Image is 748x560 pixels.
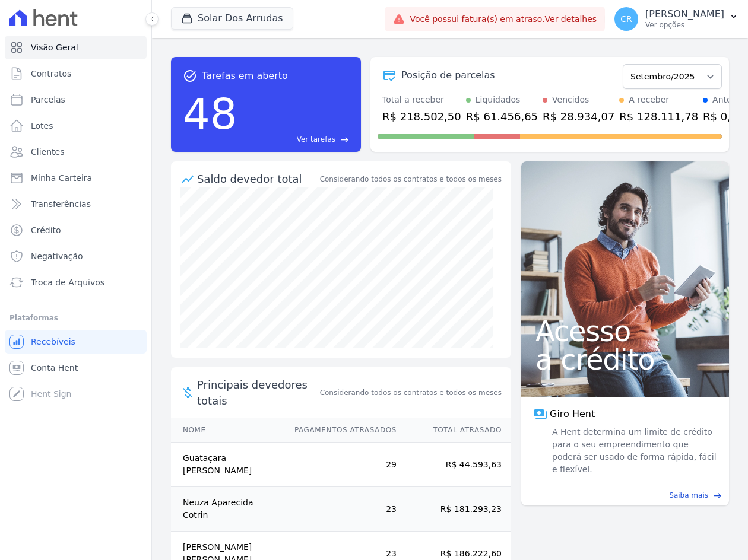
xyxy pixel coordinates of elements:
div: Considerando todos os contratos e todos os meses [320,174,502,184]
a: Troca de Arquivos [5,271,147,294]
div: A receber [629,94,669,106]
div: Liquidados [476,94,521,106]
span: Você possui fatura(s) em atraso. [410,13,597,26]
a: Negativação [5,244,147,268]
span: Giro Hent [550,407,595,421]
a: Recebíveis [5,330,147,354]
a: Clientes [5,140,147,164]
span: Recebíveis [31,336,75,348]
div: 48 [183,83,237,145]
span: Lotes [31,120,53,132]
div: Total a receber [382,94,461,106]
a: Visão Geral [5,36,147,59]
div: R$ 61.456,65 [466,109,538,125]
div: R$ 128.111,78 [619,109,698,125]
span: Saiba mais [669,490,708,501]
span: A Hent determina um limite de crédito para o seu empreendimento que poderá ser usado de forma ráp... [550,426,717,476]
span: Troca de Arquivos [31,276,104,288]
span: Crédito [31,224,61,236]
td: 29 [283,443,397,487]
div: R$ 28.934,07 [543,109,614,125]
span: east [340,135,349,144]
a: Minha Carteira [5,166,147,190]
span: Parcelas [31,94,65,106]
span: Visão Geral [31,42,78,53]
div: R$ 218.502,50 [382,109,461,125]
button: Solar Dos Arrudas [171,7,293,30]
span: task_alt [183,69,197,83]
span: Conta Hent [31,362,78,374]
span: Minha Carteira [31,172,92,184]
td: 23 [283,487,397,532]
a: Saiba mais east [528,490,722,501]
span: Acesso [535,317,715,345]
span: Clientes [31,146,64,158]
span: Ver tarefas [297,134,335,145]
a: Crédito [5,218,147,242]
td: Neuza Aparecida Cotrin [171,487,283,532]
th: Total Atrasado [397,418,511,443]
span: a crédito [535,345,715,374]
a: Lotes [5,114,147,138]
p: Ver opções [645,20,724,30]
a: Ver detalhes [545,14,597,24]
th: Pagamentos Atrasados [283,418,397,443]
td: Guataçara [PERSON_NAME] [171,443,283,487]
span: Principais devedores totais [197,377,318,409]
span: Considerando todos os contratos e todos os meses [320,387,502,398]
td: R$ 181.293,23 [397,487,511,532]
p: [PERSON_NAME] [645,8,724,20]
button: CR [PERSON_NAME] Ver opções [605,2,748,36]
div: Saldo devedor total [197,171,318,187]
a: Ver tarefas east [242,134,349,145]
div: Plataformas [9,311,142,325]
span: Contratos [31,68,71,79]
div: Vencidos [552,94,589,106]
div: Posição de parcelas [401,68,495,82]
td: R$ 44.593,63 [397,443,511,487]
span: CR [620,15,632,23]
span: Tarefas em aberto [202,69,288,83]
span: east [713,491,722,500]
a: Contratos [5,62,147,85]
span: Negativação [31,250,83,262]
a: Parcelas [5,88,147,112]
a: Conta Hent [5,356,147,380]
span: Transferências [31,198,91,210]
a: Transferências [5,192,147,216]
th: Nome [171,418,283,443]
